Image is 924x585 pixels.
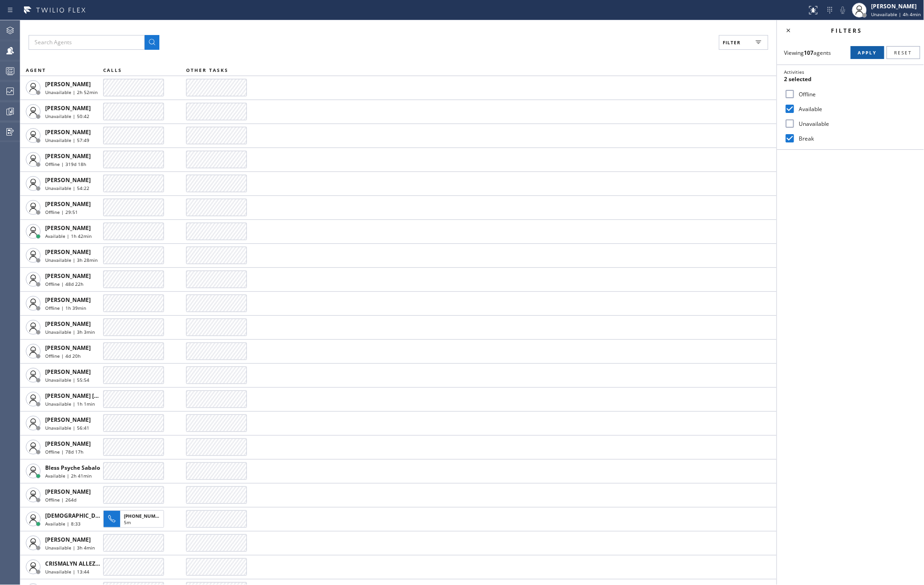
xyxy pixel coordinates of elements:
span: [PERSON_NAME] [45,104,91,112]
span: [PERSON_NAME] [45,536,91,544]
span: [PERSON_NAME] [45,296,91,304]
span: Bless Psyche Sabalo [45,464,100,472]
span: [PERSON_NAME] [45,368,91,376]
span: Offline | 4d 20h [45,353,81,359]
label: Offline [795,90,917,98]
span: [PERSON_NAME] [45,176,91,184]
span: [PERSON_NAME] [45,224,91,232]
div: [PERSON_NAME] [871,2,921,10]
span: Unavailable | 57:49 [45,137,89,143]
label: Available [795,105,917,113]
span: [PERSON_NAME] [45,272,91,280]
span: Unavailable | 3h 28min [45,257,98,263]
span: Reset [895,49,912,56]
span: [PERSON_NAME] [PERSON_NAME] [45,392,138,400]
span: OTHER TASKS [186,67,228,73]
span: Offline | 264d [45,496,76,503]
span: Filters [831,27,863,35]
span: Unavailable | 54:22 [45,185,89,191]
button: Filter [719,35,768,50]
span: AGENT [26,67,46,73]
button: [PHONE_NUMBER]5m [103,508,167,531]
span: Available | 8:33 [45,520,81,527]
span: [PERSON_NAME] [45,488,91,496]
button: Reset [887,46,920,59]
span: [PERSON_NAME] [45,320,91,328]
span: [DEMOGRAPHIC_DATA][PERSON_NAME] [45,512,153,520]
span: Unavailable | 50:42 [45,113,89,119]
span: Offline | 48d 22h [45,281,83,287]
span: Unavailable | 55:54 [45,377,89,383]
span: [PERSON_NAME] [45,440,91,448]
span: Offline | 78d 17h [45,449,83,455]
span: Viewing agents [784,49,831,57]
span: [PERSON_NAME] [45,200,91,208]
span: Unavailable | 56:41 [45,425,89,431]
span: Unavailable | 3h 4min [45,544,95,551]
button: Apply [851,46,884,59]
strong: 107 [804,49,814,57]
span: Unavailable | 2h 52min [45,89,98,95]
span: [PERSON_NAME] [45,80,91,88]
span: Offline | 1h 39min [45,305,86,311]
span: Offline | 29:51 [45,209,78,215]
span: CRISMALYN ALLEZER [45,560,102,567]
span: Unavailable | 13:44 [45,568,89,575]
span: Filter [723,39,741,46]
span: [PERSON_NAME] [45,128,91,136]
button: Mute [836,4,849,17]
label: Unavailable [795,120,917,128]
span: [PERSON_NAME] [45,344,91,352]
span: [PERSON_NAME] [45,416,91,424]
span: 2 selected [784,75,812,83]
span: 5m [124,519,131,526]
div: Activities [784,69,917,75]
span: [PERSON_NAME] [45,152,91,160]
span: Available | 2h 41min [45,473,92,479]
span: Unavailable | 1h 1min [45,401,95,407]
span: Available | 1h 42min [45,233,92,239]
span: Offline | 319d 18h [45,161,86,167]
label: Break [795,135,917,142]
span: [PERSON_NAME] [45,248,91,256]
span: CALLS [103,67,122,73]
span: Apply [858,49,877,56]
span: [PHONE_NUMBER] [124,513,166,519]
span: Unavailable | 4h 4min [871,11,921,18]
span: Unavailable | 3h 3min [45,329,95,335]
input: Search Agents [29,35,145,50]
